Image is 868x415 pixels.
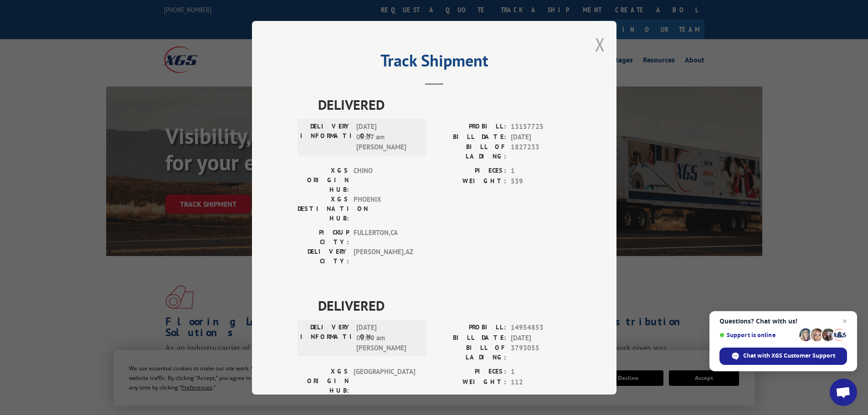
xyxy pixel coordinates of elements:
span: 1827233 [511,142,571,161]
span: Questions? Chat with us! [719,318,847,325]
label: XGS ORIGIN HUB: [298,367,349,395]
label: BILL DATE: [434,333,506,343]
span: FULLERTON , CA [354,228,415,247]
span: 14954853 [511,323,571,333]
span: 1 [511,367,571,377]
span: 1 [511,166,571,176]
span: Support is online [719,332,796,338]
label: WEIGHT: [434,176,506,186]
span: CHINO [354,166,415,195]
label: WEIGHT: [434,377,506,387]
span: [DATE] 06:30 am [PERSON_NAME] [356,323,418,354]
label: BILL OF LADING: [434,142,506,161]
span: Chat with XGS Customer Support [743,352,835,360]
span: [DATE] [511,132,571,142]
label: PICKUP CITY: [298,228,349,247]
span: 112 [511,377,571,387]
label: DELIVERY INFORMATION: [300,323,352,354]
label: PIECES: [434,166,506,176]
span: Close chat [839,316,850,327]
div: Open chat [830,379,857,406]
span: [PERSON_NAME] , AZ [354,247,415,266]
label: PROBILL: [434,122,506,132]
span: [DATE] 05:07 am [PERSON_NAME] [356,122,418,153]
h2: Track Shipment [298,54,571,72]
label: PROBILL: [434,323,506,333]
span: DELIVERED [318,94,571,115]
label: XGS ORIGIN HUB: [298,166,349,195]
button: Close modal [595,32,605,56]
span: DELIVERED [318,295,571,316]
span: [GEOGRAPHIC_DATA] [354,367,415,395]
span: 539 [511,176,571,186]
label: DELIVERY INFORMATION: [300,122,352,153]
label: XGS DESTINATION HUB: [298,195,349,223]
label: BILL OF LADING: [434,343,506,362]
span: [DATE] [511,333,571,343]
span: 13157725 [511,122,571,132]
span: PHOENIX [354,195,415,223]
label: PIECES: [434,367,506,377]
label: DELIVERY CITY: [298,247,349,266]
div: Chat with XGS Customer Support [719,348,847,365]
span: 3793055 [511,343,571,362]
label: BILL DATE: [434,132,506,142]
